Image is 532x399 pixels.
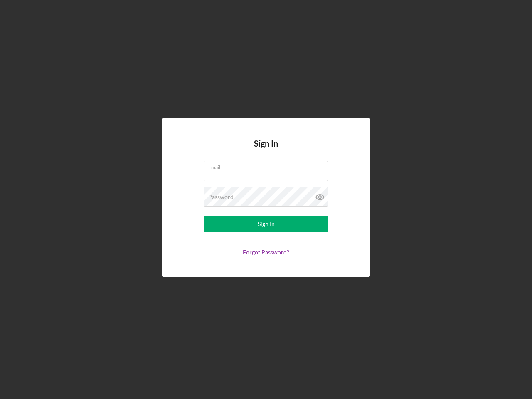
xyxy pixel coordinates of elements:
button: Sign In [204,216,328,232]
div: Sign In [258,216,275,232]
h4: Sign In [254,139,278,161]
a: Forgot Password? [243,249,289,256]
label: Password [208,194,234,200]
label: Email [208,161,328,170]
